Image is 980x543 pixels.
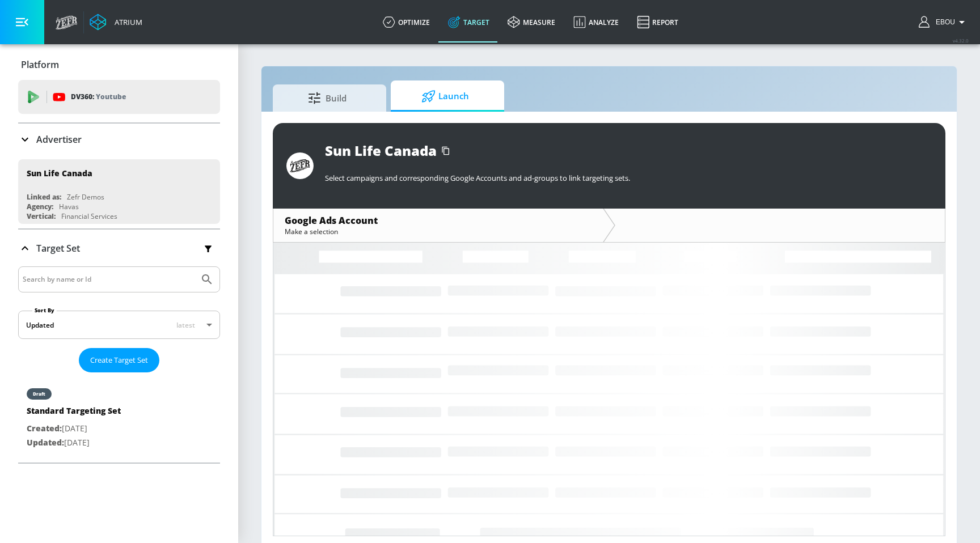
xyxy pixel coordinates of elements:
p: Target Set [36,242,80,254]
a: Target [439,2,499,43]
div: Google Ads Account [285,214,592,227]
a: optimize [374,2,439,43]
div: Target Set [18,230,220,267]
div: Sun Life CanadaLinked as:Zefr DemosAgency:HavasVertical:Financial Services [18,159,220,224]
a: Analyze [564,2,628,43]
div: Advertiser [18,124,220,155]
nav: list of Target Set [18,372,220,463]
span: Create Target Set [90,354,148,367]
div: Zefr Demos [67,192,104,202]
div: DV360: Youtube [18,80,220,114]
div: Atrium [110,17,142,27]
div: draftStandard Targeting SetCreated:[DATE]Updated:[DATE] [18,377,220,458]
a: Atrium [90,14,142,31]
p: [DATE] [27,422,121,436]
div: Target Set [18,266,220,463]
span: Created: [27,423,62,434]
div: Google Ads AccountMake a selection [273,209,603,242]
a: measure [499,2,564,43]
div: Sun Life Canada [325,141,437,160]
button: Ebou [919,15,969,29]
div: Make a selection [285,227,592,236]
span: Build [284,84,370,112]
span: v 4.32.0 [953,37,969,44]
p: Select campaigns and corresponding Google Accounts and ad-groups to link targeting sets. [325,173,932,183]
div: Updated [26,320,54,330]
p: Advertiser [36,133,82,146]
div: Standard Targeting Set [27,405,121,422]
div: draft [33,391,45,397]
input: Search by name or Id [23,272,195,287]
div: Sun Life Canada [27,168,92,179]
p: Platform [21,58,59,71]
p: Youtube [96,91,126,103]
p: DV360: [71,91,126,103]
p: [DATE] [27,436,121,450]
div: Agency: [27,202,53,211]
span: login as: ebou.njie@zefr.com [931,18,955,26]
span: Launch [402,83,488,110]
span: latest [176,320,195,330]
div: Financial Services [61,211,117,221]
div: Havas [59,202,79,211]
button: Create Target Set [79,348,159,372]
div: Linked as: [27,192,61,202]
div: Platform [18,49,220,80]
div: Vertical: [27,211,56,221]
span: Updated: [27,437,64,448]
a: Report [628,2,687,43]
label: Sort By [32,307,57,314]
